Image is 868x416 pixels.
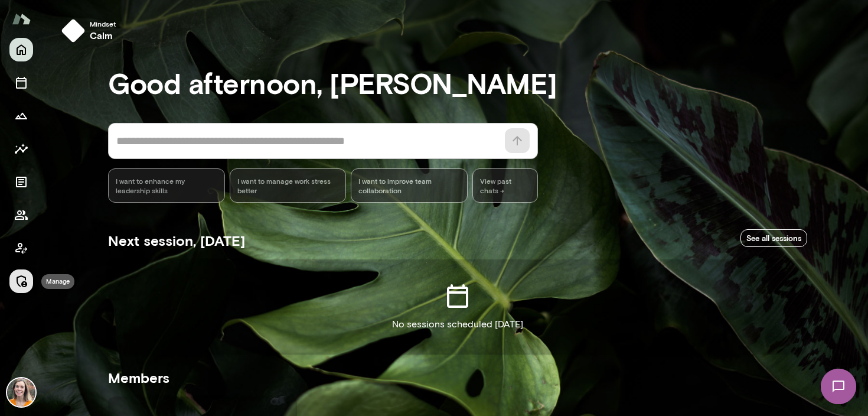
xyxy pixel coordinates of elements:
p: No sessions scheduled [DATE] [392,317,523,331]
span: I want to improve team collaboration [358,176,460,195]
img: mindset [61,19,85,43]
span: Mindset [90,19,116,28]
div: Manage [41,274,74,289]
button: Mindsetcalm [57,14,125,47]
div: I want to improve team collaboration [351,168,468,203]
div: I want to enhance my leadership skills [108,168,225,203]
div: I want to manage work stress better [230,168,347,203]
span: I want to enhance my leadership skills [116,176,217,195]
span: View past chats -> [472,168,538,203]
button: Members [9,203,33,227]
button: Insights [9,137,33,161]
button: Sessions [9,71,33,95]
button: Client app [9,236,33,260]
h5: Next session, [DATE] [108,231,245,250]
span: I want to manage work stress better [237,176,339,195]
button: Home [9,38,33,61]
a: See all sessions [740,229,807,248]
button: Manage [9,269,33,293]
h3: Good afternoon, [PERSON_NAME] [108,66,807,99]
img: Mento [12,8,31,30]
button: Documents [9,170,33,194]
button: Growth Plan [9,104,33,128]
img: Carrie Kelly [7,378,35,407]
h6: calm [90,28,116,43]
h5: Members [108,368,807,387]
